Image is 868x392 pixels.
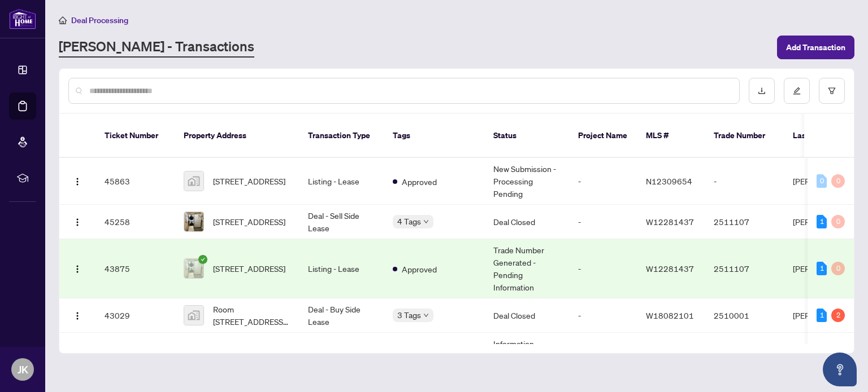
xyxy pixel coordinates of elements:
button: download [749,78,775,104]
td: 2511107 [705,239,784,298]
td: - [569,205,637,239]
td: Information Updated - Processing Pending [484,333,569,392]
div: 0 [831,215,845,228]
span: W18082101 [646,310,694,320]
button: Logo [68,213,86,231]
span: N12309654 [646,176,692,186]
button: Logo [68,172,86,190]
span: Approved [402,263,437,275]
td: 36269 [96,333,175,392]
span: check-circle [198,255,207,264]
span: home [59,16,67,24]
img: logo [9,8,36,29]
td: Deal - Sell Side Lease [299,205,384,239]
img: thumbnail-img [184,171,203,191]
td: - [569,298,637,333]
th: Property Address [175,114,299,158]
span: W12281437 [646,263,694,274]
span: Room [STREET_ADDRESS][PERSON_NAME] [213,303,290,328]
th: Status [484,114,569,158]
span: filter [828,87,836,95]
button: edit [784,78,810,104]
button: Logo [68,306,86,324]
td: 43875 [96,239,175,298]
div: 0 [817,174,827,188]
td: - [569,239,637,298]
th: Trade Number [705,114,784,158]
img: Logo [73,311,82,320]
td: Listing - Lease [299,158,384,205]
div: 0 [831,174,845,188]
td: 2506740 [705,333,784,392]
td: - [705,158,784,205]
td: - [569,333,637,392]
th: Transaction Type [299,114,384,158]
button: filter [819,78,845,104]
span: Approved [402,175,437,188]
span: [STREET_ADDRESS] [213,175,285,187]
div: 1 [817,309,827,322]
th: MLS # [637,114,705,158]
td: Trade Number Generated - Pending Information [484,239,569,298]
div: 1 [817,262,827,275]
img: Logo [73,265,82,274]
span: down [423,312,429,318]
td: Deal Closed [484,205,569,239]
div: 0 [831,262,845,275]
img: thumbnail-img [184,306,203,325]
th: Project Name [569,114,637,158]
button: Open asap [823,353,857,386]
span: 4 Tags [397,215,421,228]
span: down [423,219,429,224]
div: 1 [817,215,827,228]
td: 45258 [96,205,175,239]
td: 2510001 [705,298,784,333]
td: 45863 [96,158,175,205]
th: Ticket Number [96,114,175,158]
img: Logo [73,218,82,227]
span: [STREET_ADDRESS] [213,215,285,228]
td: 2511107 [705,205,784,239]
img: thumbnail-img [184,212,203,231]
td: - [569,158,637,205]
td: 43029 [96,298,175,333]
span: JK [18,362,28,377]
th: Tags [384,114,484,158]
td: Deal Closed [484,298,569,333]
span: 3 Tags [397,309,421,321]
img: Logo [73,177,82,186]
a: [PERSON_NAME] - Transactions [59,37,254,58]
button: Logo [68,259,86,278]
span: [STREET_ADDRESS] [213,262,285,275]
td: Deal - Buy Side Lease [299,333,384,392]
span: edit [793,87,801,95]
span: W12281437 [646,217,694,227]
td: New Submission - Processing Pending [484,158,569,205]
div: 2 [831,309,845,322]
td: Deal - Buy Side Lease [299,298,384,333]
img: thumbnail-img [184,259,203,278]
span: Add Transaction [786,38,845,56]
button: Add Transaction [777,36,854,59]
span: download [758,87,766,95]
td: Listing - Lease [299,239,384,298]
span: Deal Processing [71,15,128,25]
